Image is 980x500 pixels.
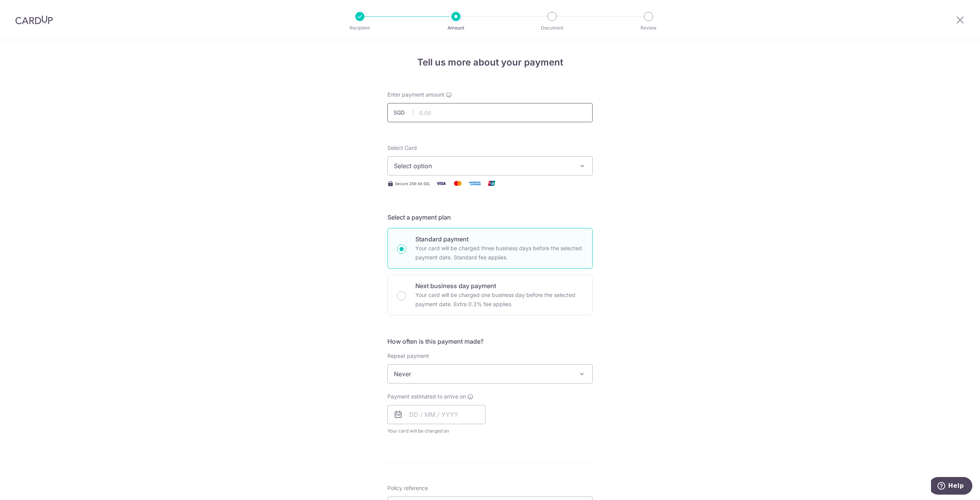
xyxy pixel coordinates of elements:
img: Visa [433,179,449,188]
span: Your card will be charged on [387,427,485,435]
p: Standard payment [415,234,583,244]
span: translation missing: en.payables.payment_networks.credit_card.summary.labels.select_card [387,144,417,151]
p: Next business day payment [415,281,583,290]
img: Mastercard [450,179,465,188]
button: Select option [387,156,593,175]
span: SGD [394,109,413,116]
input: 0.00 [387,103,593,122]
span: Never [388,365,592,383]
img: American Express [467,179,482,188]
h5: Select a payment plan [387,213,593,222]
iframe: Opens a widget where you can find more information [931,477,972,496]
p: Document [524,24,580,32]
span: Select option [394,161,572,170]
span: Enter payment amount [387,91,444,98]
label: Policy reference [387,484,428,492]
p: Recipient [332,24,388,32]
span: Payment estimated to arrive on [387,393,466,400]
input: DD / MM / YYYY [387,405,485,424]
img: CardUp [15,15,53,25]
p: Your card will be charged three business days before the selected payment date. Standard fee appl... [415,244,583,262]
img: Union Pay [484,179,499,188]
p: Review [620,24,677,32]
p: Amount [428,24,484,32]
span: Secure 256-bit SSL [395,180,430,187]
p: Your card will be charged one business day before the selected payment date. Extra 0.3% fee applies. [415,290,583,309]
h5: How often is this payment made? [387,337,593,346]
label: Repeat payment [387,352,429,360]
h4: Tell us more about your payment [387,56,593,69]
